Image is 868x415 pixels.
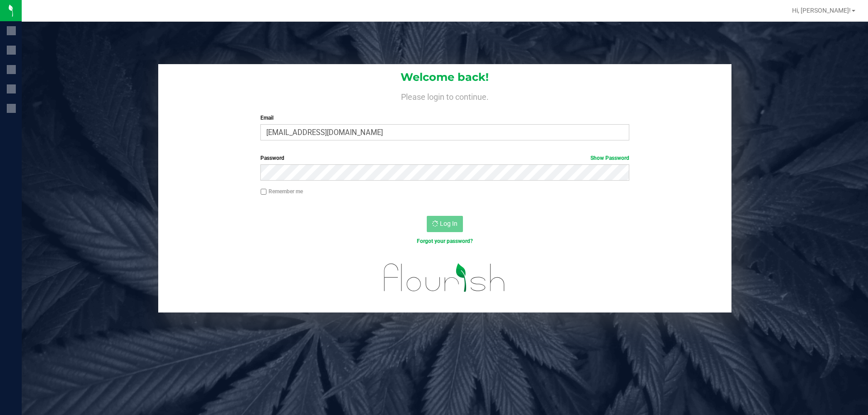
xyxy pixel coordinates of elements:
[260,114,629,122] label: Email
[427,216,463,232] button: Log In
[373,255,516,301] img: flourish_logo.svg
[158,90,731,101] h4: Please login to continue.
[792,7,851,14] span: Hi, [PERSON_NAME]!
[440,220,458,227] span: Log In
[260,155,284,161] span: Password
[260,187,303,196] label: Remember me
[260,189,267,195] input: Remember me
[158,71,731,83] h1: Welcome back!
[417,238,473,244] a: Forgot your password?
[590,155,629,161] a: Show Password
